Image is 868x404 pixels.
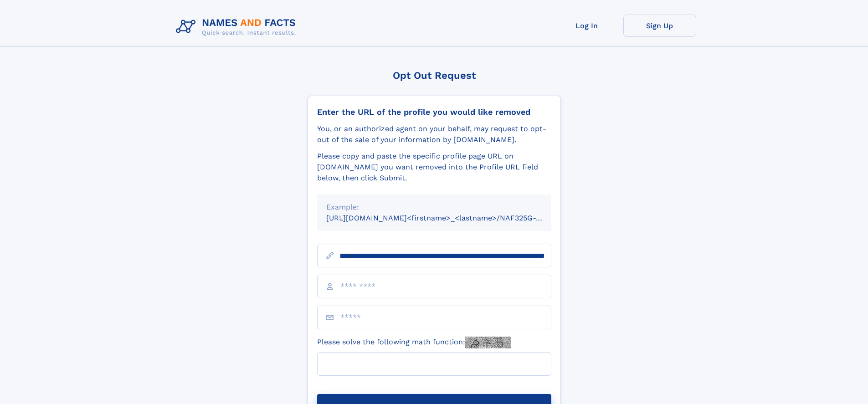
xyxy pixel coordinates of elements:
[317,151,551,184] div: Please copy and paste the specific profile page URL on [DOMAIN_NAME] you want removed into the Pr...
[308,70,561,81] div: Opt Out Request
[326,202,542,213] div: Example:
[317,107,551,117] div: Enter the URL of the profile you would like removed
[317,123,551,145] div: You, or an authorized agent on your behalf, may request to opt-out of the sale of your informatio...
[172,15,303,39] img: Logo Names and Facts
[317,337,511,348] label: Please solve the following math function:
[326,214,569,222] small: [URL][DOMAIN_NAME]<firstname>_<lastname>/NAF325G-xxxxxxxx
[623,15,696,37] a: Sign Up
[550,15,623,37] a: Log In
